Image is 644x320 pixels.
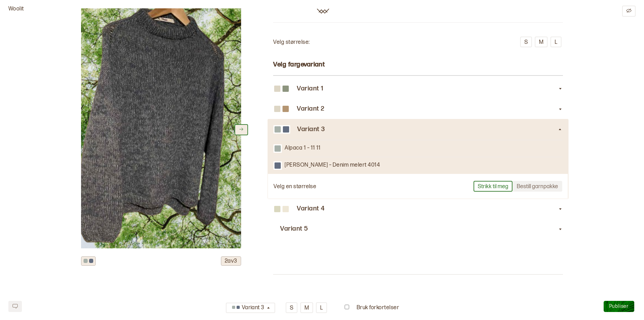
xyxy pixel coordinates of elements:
[316,302,327,313] button: L
[273,61,563,69] h3: Velg fargevariant
[474,181,512,192] button: Strikk til meg
[280,225,558,233] h3: Variant 5
[297,205,558,213] h3: Variant 4
[626,8,631,13] svg: Edit
[230,302,266,314] div: Variant 3
[520,37,532,47] button: S
[604,301,634,312] button: Publiser
[273,183,316,191] p: Velg en størrelse
[221,256,241,266] div: 2 av 3
[550,37,562,47] button: L
[622,6,636,17] button: Edit
[297,126,557,133] h3: Variant 3
[535,37,548,47] button: M
[297,85,558,93] h3: Variant 1
[8,6,24,17] p: Woolit
[512,181,562,192] button: Bestill garnpakke
[285,145,321,152] p: Alpaca 1 – 11 11
[300,302,313,313] button: M
[81,8,241,248] img: 57971cc2-51d0-4565-9044-542062bb4174
[297,105,558,113] h3: Variant 2
[226,303,275,313] button: Variant 3
[286,302,297,313] button: S
[609,303,629,309] span: Publiser
[273,39,310,46] p: Velg størrelse:
[357,304,399,311] span: Bruk forkortelser
[285,162,380,169] p: [PERSON_NAME] – Denim melert 4014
